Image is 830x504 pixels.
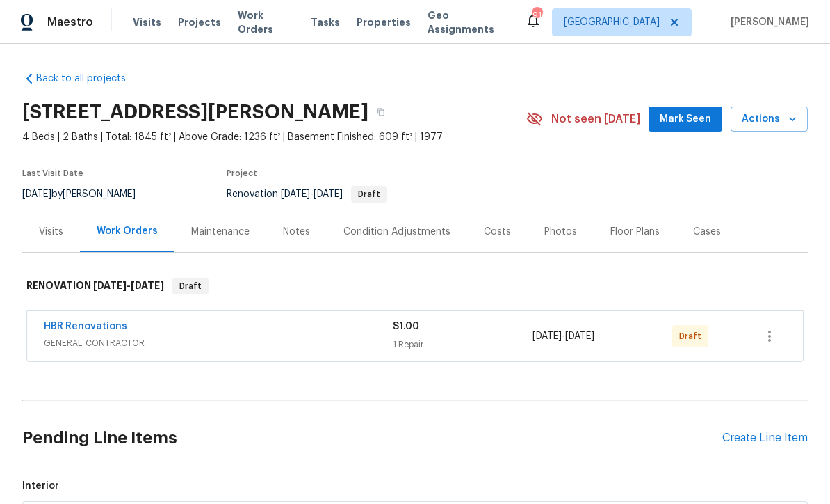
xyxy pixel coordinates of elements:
[227,169,257,178] span: Project
[178,15,221,29] span: Projects
[22,264,808,308] div: RENOVATION [DATE]-[DATE]Draft
[93,281,164,290] span: -
[679,329,707,343] span: Draft
[565,331,594,341] span: [DATE]
[133,15,161,29] span: Visits
[311,17,340,27] span: Tasks
[47,15,93,29] span: Maestro
[39,225,63,239] div: Visits
[532,329,594,343] span: -
[532,331,562,341] span: [DATE]
[725,15,809,29] span: [PERSON_NAME]
[544,225,577,239] div: Photos
[722,432,808,445] div: Create Line Item
[174,279,207,293] span: Draft
[343,225,450,239] div: Condition Adjustments
[649,107,722,132] button: Mark Seen
[22,105,368,119] h2: [STREET_ADDRESS][PERSON_NAME]
[283,225,310,239] div: Notes
[281,189,343,199] span: -
[693,225,721,239] div: Cases
[357,15,411,29] span: Properties
[44,336,393,350] span: GENERAL_CONTRACTOR
[532,8,542,22] div: 91
[22,479,808,493] span: Interior
[22,72,156,86] a: Back to all projects
[93,281,127,290] span: [DATE]
[97,224,158,238] div: Work Orders
[22,186,152,203] div: by [PERSON_NAME]
[26,278,164,294] h6: RENOVATION
[731,107,808,132] button: Actions
[393,322,419,331] span: $1.00
[131,281,164,290] span: [DATE]
[238,8,294,36] span: Work Orders
[610,225,660,239] div: Floor Plans
[22,130,526,144] span: 4 Beds | 2 Baths | Total: 1845 ft² | Above Grade: 1236 ft² | Basement Finished: 609 ft² | 1977
[352,190,386,198] span: Draft
[368,100,393,125] button: Copy Address
[564,15,660,29] span: [GEOGRAPHIC_DATA]
[660,111,711,128] span: Mark Seen
[191,225,250,239] div: Maintenance
[484,225,511,239] div: Costs
[551,112,640,126] span: Not seen [DATE]
[22,406,722,471] h2: Pending Line Items
[393,338,532,352] div: 1 Repair
[281,189,310,199] span: [DATE]
[22,189,51,199] span: [DATE]
[44,322,127,331] a: HBR Renovations
[227,189,387,199] span: Renovation
[428,8,508,36] span: Geo Assignments
[314,189,343,199] span: [DATE]
[742,111,797,128] span: Actions
[22,169,83,178] span: Last Visit Date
